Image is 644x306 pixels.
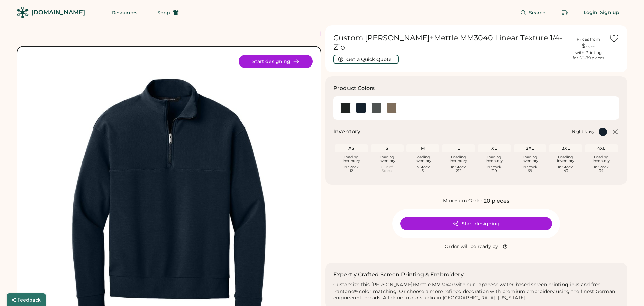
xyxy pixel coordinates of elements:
[333,33,568,52] h1: Custom [PERSON_NAME]+Mettle MM3040 Linear Texture 1/4-Zip
[157,10,170,15] span: Shop
[572,42,605,50] div: $--.--
[17,7,29,18] img: Rendered Logo - Screens
[400,217,552,230] button: Start designing
[443,198,484,204] div: Minimum Order:
[572,129,595,134] div: Night Navy
[515,146,545,151] div: 2XL
[586,146,617,151] div: 4XL
[408,165,438,173] div: In Stock 3
[414,155,431,163] div: Loading Inventory
[512,6,554,19] button: Search
[577,37,600,42] div: Prices from
[333,281,619,302] div: Customize this [PERSON_NAME]+Mettle MM3040 with our Japanese water-based screen printing inks and...
[443,146,474,151] div: L
[529,10,546,15] span: Search
[450,155,467,163] div: Loading Inventory
[515,165,545,173] div: In Stock 69
[484,197,509,205] div: 20 pieces
[408,146,438,151] div: M
[550,165,581,173] div: In Stock 43
[573,50,604,61] div: with Printing for 50-79 pieces
[378,155,395,163] div: Loading Inventory
[333,128,360,136] h2: Inventory
[597,9,619,16] div: | Sign up
[557,155,574,163] div: Loading Inventory
[31,8,85,17] div: [DOMAIN_NAME]
[372,165,402,173] div: Out of Stock
[336,165,367,173] div: In Stock 12
[586,165,617,173] div: In Stock 34
[149,6,187,19] button: Shop
[550,146,581,151] div: 3XL
[333,271,464,279] h2: Expertly Crafted Screen Printing & Embroidery
[593,155,610,163] div: Loading Inventory
[521,155,538,163] div: Loading Inventory
[372,146,402,151] div: S
[343,155,360,163] div: Loading Inventory
[486,155,503,163] div: Loading Inventory
[479,146,509,151] div: XL
[333,55,399,64] button: Get a Quick Quote
[445,243,498,250] div: Order will be ready by
[336,146,367,151] div: XS
[104,6,145,19] button: Resources
[443,165,474,173] div: In Stock 212
[558,6,572,19] button: Retrieve an order
[333,84,375,92] h3: Product Colors
[584,9,598,16] div: Login
[320,29,378,38] div: FREE SHIPPING
[479,165,509,173] div: In Stock 219
[239,55,313,68] button: Start designing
